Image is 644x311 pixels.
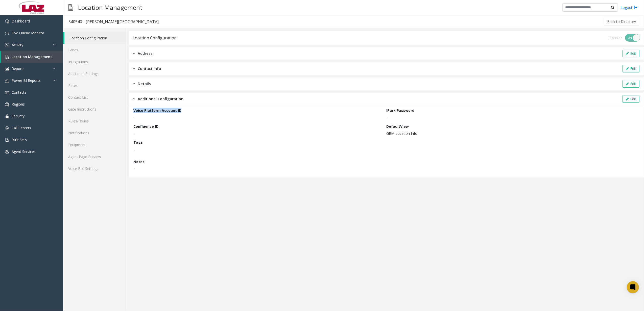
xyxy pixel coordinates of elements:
[387,108,415,113] label: IPark Password
[63,103,126,115] a: Gate Instructions
[133,96,135,102] img: opened
[63,91,126,103] a: Contact List
[12,102,25,107] span: Regions
[133,81,135,87] img: closed
[12,78,41,83] span: Power BI Reports
[63,127,126,139] a: Notifications
[133,124,158,129] label: Confluence ID
[138,66,161,71] span: Contact Info
[76,1,145,14] h3: Location Management
[1,51,63,63] a: Location Management
[138,81,151,87] span: Details
[138,50,153,56] span: Address
[5,126,9,130] img: 'icon'
[5,150,9,154] img: 'icon'
[604,18,639,25] button: Back to Directory
[12,149,36,154] span: Agent Services
[623,95,639,103] button: Edit
[133,131,384,136] p: -
[133,35,177,41] div: Location Configuration
[133,66,135,71] img: closed
[63,44,126,56] a: Lanes
[12,137,27,142] span: Rule Sets
[63,115,126,127] a: Rules/Issues
[623,65,639,72] button: Edit
[5,114,9,118] img: 'icon'
[12,42,23,47] span: Activity
[5,91,9,95] img: 'icon'
[387,131,637,136] p: GRM Location Info
[133,159,145,164] label: Notes
[12,66,25,71] span: Reports
[63,80,126,91] a: Rates
[133,108,181,113] label: Voice Platform Account ID
[12,31,44,35] span: Live Queue Monitor
[68,18,159,25] div: 540540 - [PERSON_NAME][GEOGRAPHIC_DATA]
[634,5,638,10] img: logout
[610,35,623,40] div: Enabled
[623,50,639,57] button: Edit
[5,79,9,83] img: 'icon'
[63,68,126,80] a: Additional Settings
[133,50,135,56] img: closed
[387,115,637,120] p: -
[133,147,634,152] p: -
[12,90,26,95] span: Contacts
[63,139,126,151] a: Equipment
[12,19,30,23] span: Dashboard
[5,19,9,23] img: 'icon'
[387,124,409,129] label: DefaultView
[133,166,637,171] p: -
[5,55,9,59] img: 'icon'
[63,56,126,68] a: Integrations
[5,31,9,35] img: 'icon'
[12,125,31,130] span: Call Centers
[133,140,143,145] label: Tags
[12,54,52,59] span: Location Management
[5,102,9,107] img: 'icon'
[63,151,126,163] a: Agent Page Preview
[68,1,73,14] img: pageIcon
[64,32,126,44] a: Location Configuration
[5,43,9,47] img: 'icon'
[621,5,638,10] a: Logout
[133,115,384,120] p: -
[63,163,126,174] a: Voice Bot Settings
[623,80,639,88] button: Edit
[12,114,25,118] span: Security
[138,96,183,102] span: Additional Configuration
[5,67,9,71] img: 'icon'
[5,138,9,142] img: 'icon'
